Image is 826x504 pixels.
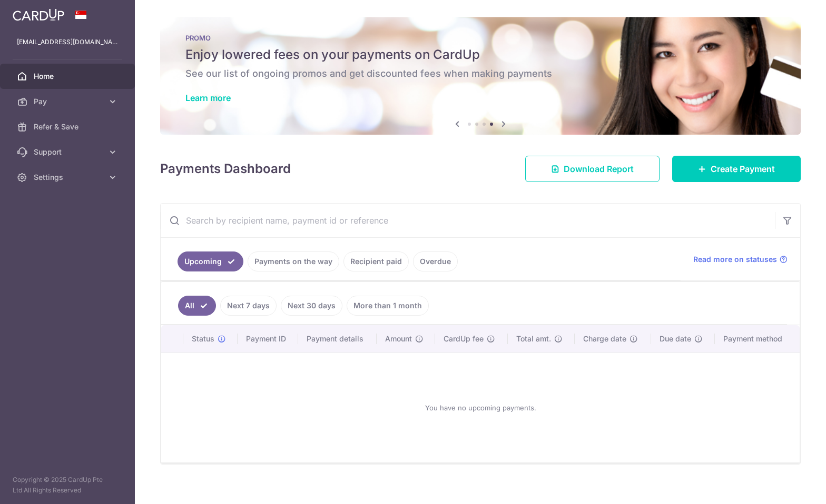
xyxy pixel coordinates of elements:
span: Home [34,71,103,82]
a: All [178,296,216,316]
h5: Enjoy lowered fees on your payments on CardUp [185,46,775,63]
img: CardUp [13,8,64,21]
span: Download Report [564,163,634,175]
div: You have no upcoming payments. [174,361,787,454]
img: Latest Promos banner [160,17,801,135]
p: PROMO [185,34,775,42]
span: Status [192,334,214,344]
span: Read more on statuses [693,254,777,265]
span: Create Payment [711,163,775,175]
th: Payment method [715,325,800,352]
span: Settings [34,172,103,183]
a: Overdue [413,251,458,271]
span: Refer & Save [34,122,103,132]
a: Upcoming [178,251,243,271]
iframe: Opens a widget where you can find more information [758,472,815,499]
span: Charge date [583,334,626,344]
span: Due date [660,334,691,344]
a: Recipient paid [343,251,409,271]
a: Payments on the way [248,251,339,271]
a: Create Payment [672,156,801,182]
a: Download Report [525,156,660,182]
a: Read more on statuses [693,254,788,265]
span: Total amt. [516,334,551,344]
h6: See our list of ongoing promos and get discounted fees when making payments [185,67,775,80]
span: Support [34,147,103,157]
h4: Payments Dashboard [160,159,291,178]
input: Search by recipient name, payment id or reference [161,204,775,237]
th: Payment details [298,325,377,352]
p: [EMAIL_ADDRESS][DOMAIN_NAME] [17,37,118,47]
a: Next 30 days [281,296,342,316]
span: Amount [385,334,412,344]
th: Payment ID [238,325,298,352]
a: Learn more [185,93,231,103]
span: CardUp fee [444,334,484,344]
a: More than 1 month [347,296,429,316]
a: Next 7 days [220,296,277,316]
span: Pay [34,96,103,107]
